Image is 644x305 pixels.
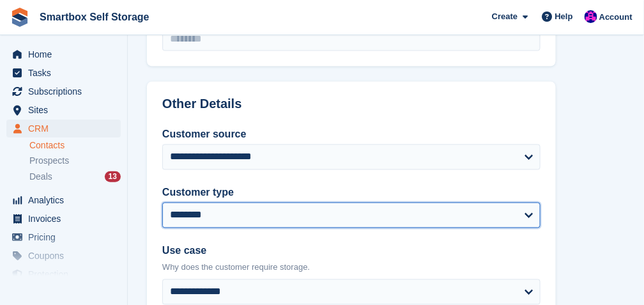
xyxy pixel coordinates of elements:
label: Customer type [162,185,540,201]
img: Sam Austin [585,10,597,23]
span: Analytics [28,191,105,209]
a: Smartbox Self Storage [34,6,155,27]
span: CRM [28,120,105,137]
a: menu [6,45,121,63]
a: menu [6,64,121,82]
a: Prospects [29,154,121,168]
div: 13 [105,171,121,182]
span: Invoices [28,210,105,228]
span: Deals [29,171,52,183]
p: Why does the customer require storage. [162,262,540,274]
a: menu [6,191,121,209]
a: menu [6,265,121,283]
span: Prospects [29,155,69,167]
img: stora-icon-8386f47178a22dfd0bd8f6a31ec36ba5ce8667c1dd55bd0f319d3a0aa187defe.svg [10,8,29,27]
a: menu [6,101,121,119]
span: Sites [28,101,105,119]
span: Home [28,45,105,63]
a: menu [6,120,121,137]
span: Coupons [28,247,105,265]
a: Contacts [29,139,121,152]
label: Customer source [162,127,540,143]
span: Subscriptions [28,82,105,100]
span: Pricing [28,228,105,246]
span: Protection [28,265,105,283]
a: Deals 13 [29,170,121,184]
label: Use case [162,244,540,259]
a: menu [6,82,121,100]
span: Account [599,11,632,24]
a: menu [6,247,121,265]
a: menu [6,210,121,228]
span: Create [492,10,517,23]
span: Help [555,10,573,23]
a: menu [6,228,121,246]
h2: Other Details [162,97,540,112]
span: Tasks [28,64,105,82]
